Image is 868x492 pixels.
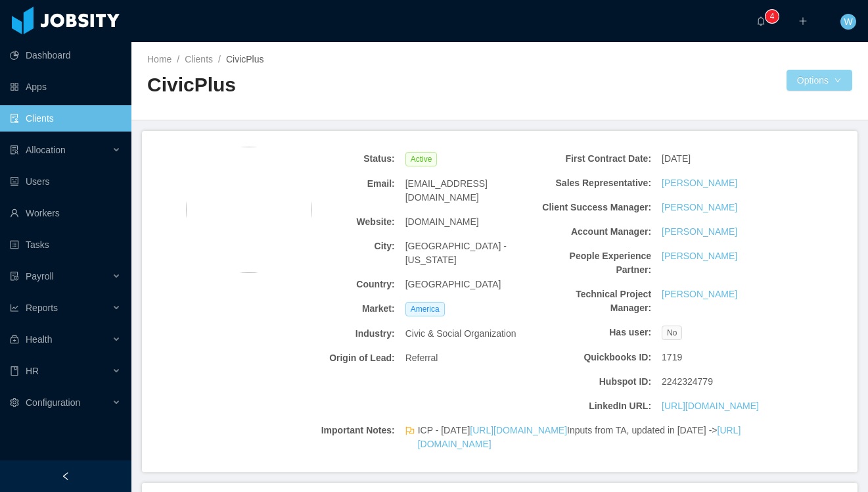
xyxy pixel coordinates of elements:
[798,16,808,26] i: icon: plus
[662,249,737,263] a: [PERSON_NAME]
[147,54,171,64] a: Home
[662,225,737,239] a: [PERSON_NAME]
[277,215,395,229] b: Website:
[534,351,651,364] b: Quickbooks ID:
[418,425,741,449] a: [URL][DOMAIN_NAME]
[10,232,121,258] a: icon: profileTasks
[534,287,651,315] b: Technical Project Manager:
[277,152,395,166] b: Status:
[656,147,785,171] div: [DATE]
[26,334,52,345] span: Health
[26,397,80,408] span: Configuration
[534,375,651,389] b: Hubspot ID:
[405,351,438,365] span: Referral
[662,326,682,340] span: No
[277,351,395,365] b: Origin of Lead:
[277,177,395,191] b: Email:
[534,176,651,190] b: Sales Representative:
[10,145,19,155] i: icon: solution
[662,399,759,413] a: [URL][DOMAIN_NAME]
[10,42,121,68] a: icon: pie-chartDashboard
[277,278,395,291] b: Country:
[277,302,395,316] b: Market:
[756,16,765,26] i: icon: bell
[662,176,737,190] a: [PERSON_NAME]
[10,74,121,100] a: icon: appstoreApps
[765,10,779,23] sup: 4
[10,200,121,226] a: icon: userWorkers
[147,72,500,99] h2: CivicPlus
[10,366,19,376] i: icon: book
[534,201,651,214] b: Client Success Manager:
[10,398,19,407] i: icon: setting
[26,366,39,376] span: HR
[418,424,780,451] span: ICP - [DATE] Inputs from TA, updated in [DATE] ->
[534,225,651,239] b: Account Manager:
[787,70,852,91] button: Optionsicon: down
[534,152,651,166] b: First Contract Date:
[662,287,737,301] a: [PERSON_NAME]
[662,375,713,389] span: 2242324779
[662,351,682,364] span: 1719
[10,168,121,195] a: icon: robotUsers
[405,327,516,341] span: Civic & Social Organization
[770,10,775,23] p: 4
[185,54,213,64] a: Clients
[186,147,312,273] img: 911d0f00-fa34-11e8-bb5c-c7097ba0615b_5e628ec90734b-400w.png
[10,335,19,344] i: icon: medicine-box
[177,54,179,64] span: /
[534,399,651,413] b: LinkedIn URL:
[277,424,395,437] b: Important Notes:
[10,303,19,312] i: icon: line-chart
[277,327,395,341] b: Industry:
[405,426,415,454] span: flag
[405,177,523,205] span: [EMAIL_ADDRESS][DOMAIN_NAME]
[26,145,66,155] span: Allocation
[405,239,523,267] span: [GEOGRAPHIC_DATA] - [US_STATE]
[405,278,501,291] span: [GEOGRAPHIC_DATA]
[226,54,264,64] span: CivicPlus
[26,303,58,313] span: Reports
[405,152,438,166] span: Active
[10,105,121,132] a: icon: auditClients
[844,14,852,30] span: W
[662,201,737,214] a: [PERSON_NAME]
[534,326,651,339] b: Has user:
[534,249,651,277] b: People Experience Partner:
[26,271,54,282] span: Payroll
[277,239,395,253] b: City:
[405,215,479,229] span: [DOMAIN_NAME]
[10,272,19,281] i: icon: file-protect
[405,302,445,316] span: America
[470,425,567,435] a: [URL][DOMAIN_NAME]
[218,54,221,64] span: /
